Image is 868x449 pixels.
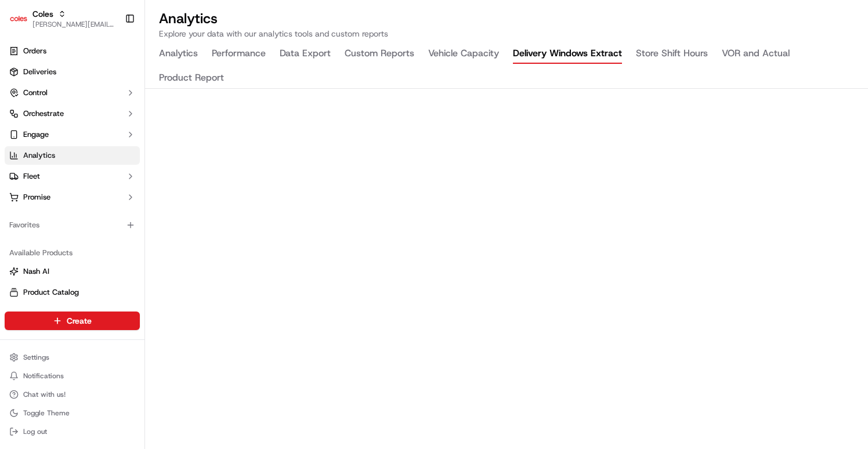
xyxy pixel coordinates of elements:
a: Nash AI [9,266,135,277]
span: Engage [23,129,49,140]
img: Joseph V. [12,169,30,187]
span: Chat with us! [23,390,66,399]
button: ColesColes[PERSON_NAME][EMAIL_ADDRESS][DOMAIN_NAME] [5,5,120,32]
span: [PERSON_NAME] [36,180,94,189]
span: Log out [23,427,47,436]
span: Create [67,315,92,327]
a: Powered byPylon [82,256,140,265]
a: Analytics [5,146,140,165]
span: Knowledge Base [23,228,89,240]
button: Delivery Windows Extract [513,44,622,64]
button: Promise [5,188,140,207]
div: 💻 [98,229,107,238]
span: Control [23,88,48,98]
span: Notifications [23,371,64,381]
h2: Analytics [159,9,854,28]
button: See all [180,149,211,162]
button: Chat with us! [5,386,140,403]
span: Nash AI [23,266,49,277]
button: Create [5,312,140,330]
a: 📗Knowledge Base [7,223,93,244]
p: Explore your data with our analytics tools and custom reports [159,28,854,39]
img: 1736555255976-a54dd68f-1ca7-489b-9aae-adbdc363a1c4 [23,180,32,190]
span: • [96,180,100,189]
div: Favorites [5,216,140,234]
span: Fleet [23,171,40,182]
button: Notifications [5,368,140,384]
button: Data Export [280,44,331,64]
a: Orders [5,42,140,60]
button: Product Catalog [5,283,140,302]
div: Available Products [5,244,140,262]
span: Promise [23,192,50,202]
span: Product Catalog [23,287,79,298]
a: 💻API Documentation [93,223,191,244]
button: Fleet [5,167,140,186]
button: Analytics [159,44,198,64]
a: Product Catalog [9,287,135,298]
span: Pylon [115,256,140,265]
button: Vehicle Capacity [428,44,499,64]
button: Log out [5,423,140,440]
button: Toggle Theme [5,405,140,421]
img: Coles [9,9,28,28]
button: Store Shift Hours [636,44,708,64]
button: Settings [5,349,140,365]
button: Custom Reports [345,44,414,64]
button: VOR and Actual [722,44,790,64]
div: Past conversations [12,151,78,160]
button: Coles [32,8,53,20]
span: Toggle Theme [23,408,70,418]
button: Nash AI [5,262,140,281]
span: API Documentation [110,228,186,240]
span: Orders [23,46,46,56]
span: [DATE] [103,180,126,189]
button: Start new chat [197,114,211,128]
span: Settings [23,353,49,362]
button: Orchestrate [5,104,140,123]
a: Deliveries [5,63,140,81]
span: Deliveries [23,67,56,77]
span: Orchestrate [23,108,64,119]
div: 📗 [12,229,21,238]
button: Control [5,84,140,102]
button: Performance [212,44,266,64]
button: Engage [5,125,140,144]
button: Product Report [159,68,224,88]
span: Analytics [23,150,55,161]
button: [PERSON_NAME][EMAIL_ADDRESS][DOMAIN_NAME] [32,20,115,29]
